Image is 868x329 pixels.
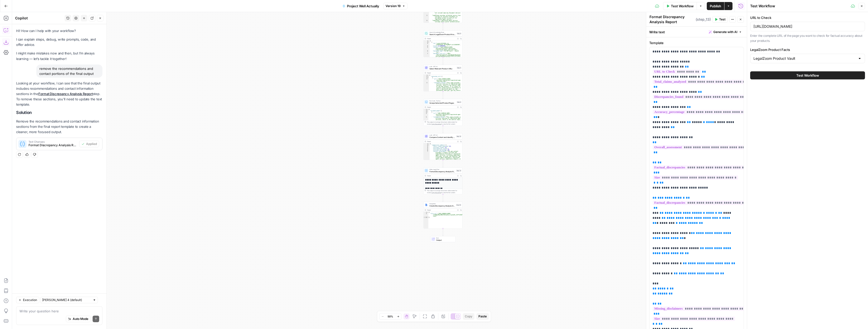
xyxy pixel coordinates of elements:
div: 1 [424,212,428,213]
p: Remove the recommendations and contact information sections from the final report template to cre... [16,119,102,135]
g: Edge from step_13 to step_14 [443,194,443,202]
div: 4 [424,113,428,116]
span: Toggle code folding, rows 1 through 172 [428,40,430,42]
div: 4 [424,78,429,82]
span: End [436,237,453,239]
button: Test [712,16,728,23]
input: https://example.com/product-review [753,24,862,29]
label: URL to Check [750,15,865,20]
div: 7 [424,151,430,175]
div: 2 [424,110,428,111]
span: Select Relevant Product URLs [429,67,456,70]
span: Publish [710,4,721,9]
p: Enter the complete URL of the page you want to check for factual accuracy about your products. [750,33,865,43]
button: Applied [79,141,99,147]
div: 6 [424,149,430,151]
button: Generate with AI [707,29,744,35]
span: Toggle code folding, rows 2 through 8 [427,110,428,111]
div: IntegrationCreate Discrepancy Analysis Google DocStep 14Output{ "file_url":"[URL][DOMAIN_NAME] /1... [423,202,463,229]
div: Output [427,72,456,74]
span: Write Liquid Text [429,168,455,170]
span: Test [719,17,725,22]
div: Output [427,175,456,177]
p: Hi! How can I help with your workflow? [16,28,102,34]
label: Template [649,40,744,45]
div: 1 [424,143,430,144]
img: Instagram%20post%20-%201%201.png [425,204,428,206]
button: Publish [707,2,724,10]
p: I can explain steps, debug, write prompts, code, and offer advice. [16,37,102,47]
span: Integration [429,203,455,205]
div: This output is too large & has been abbreviated for review. to view the full content. [427,190,462,194]
div: LLM · GPT-4.1Compare Content and Identify DiscrepanciesStep 12Output{ "comparison_summary":{ "tot... [423,133,463,160]
div: Step 9 [457,32,462,35]
div: 1 [424,40,430,42]
g: Edge from step_6 to step_12 [443,126,443,133]
div: 5 [424,116,428,127]
span: Toggle code folding, rows 2 through 15 [427,76,429,77]
div: 1 [424,75,429,76]
div: Step 5 [457,67,462,69]
g: Edge from step_12 to step_13 [443,160,443,167]
span: Test Workflow [671,4,694,9]
span: Toggle code folding, rows 1 through 113 [428,143,430,144]
span: Search LegalZoom Product Knowledge Base [429,33,456,36]
div: LLM · GPT-4.1Select Relevant Product URLsStep 5Output{ "selected_urls":[ { "url":"[URL][DOMAIN_NA... [423,65,463,92]
span: Copy [465,314,472,319]
span: Toggle code folding, rows 3 through 6 [427,77,429,78]
span: Scrape Selected Product Pages [429,102,456,104]
g: Edge from step_5 to step_6 [443,92,443,99]
div: 4 [424,45,430,47]
span: Text Changes [29,140,77,143]
span: Copy the output [431,192,441,193]
input: LegalZoom Product Vault [753,56,856,61]
span: LLM · GPT-4.1 [429,66,456,68]
span: Toggle code folding, rows 1 through 24 [427,75,429,76]
span: LLM · GPT-4.1 [429,134,455,136]
div: Output [427,38,456,40]
div: 5 [424,47,430,50]
span: Generate with AI [713,30,737,34]
span: Create Discrepancy Analysis Google Doc [429,204,455,207]
div: 3 [424,146,430,147]
div: 2 [424,144,430,146]
button: Test Workflow [750,71,865,79]
div: 2 [424,213,428,217]
button: Execution [16,297,39,303]
span: 50% [388,314,393,318]
div: 5 [424,82,429,92]
div: remove the recommendations and contact portions of the final output [36,65,102,78]
div: 5 [424,15,429,20]
span: ( step_13 ) [696,17,711,22]
div: 3 [424,217,428,218]
div: 2 [424,76,429,77]
span: Output [436,239,453,241]
div: 6 [424,50,430,53]
span: Applied [86,142,97,146]
span: Test Workflow [796,73,819,78]
span: Toggle code folding, rows 1 through 3 [427,212,428,213]
p: Looking at your workflow, I can see that the final output includes recommendations and contact in... [16,81,102,107]
textarea: Format Discrepancy Analysis Report [649,14,694,24]
span: Toggle code folding, rows 1 through 9 [427,109,428,110]
span: Compare Content and Identify Discrepancies [429,136,455,138]
g: Edge from step_14 to end [443,229,443,236]
div: Write text [646,27,747,37]
div: This output is too large & has been abbreviated for review. to view the full content. [427,121,462,125]
div: 2 [424,42,430,43]
div: Output [427,140,456,142]
div: 4 [424,147,430,148]
span: Search Knowledge Base [429,31,456,33]
div: Step 14 [456,204,462,206]
div: Step 6 [457,101,462,103]
div: EndOutput [423,236,463,242]
a: Format Discrepancy Analysis Report [38,92,93,96]
span: Toggle code folding, rows 2 through 8 [428,144,430,146]
span: Toggle code folding, rows 2 through 18 [428,42,430,43]
button: Paste [476,313,489,320]
div: 3 [424,77,429,78]
button: Auto Mode [66,316,91,322]
g: Edge from step_16 to step_9 [443,23,443,30]
h2: Solution [16,110,102,115]
span: Execution [23,298,37,302]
